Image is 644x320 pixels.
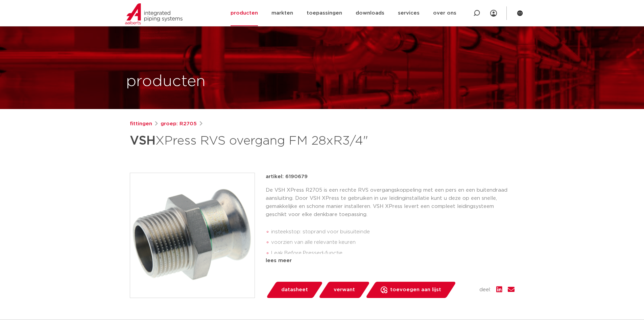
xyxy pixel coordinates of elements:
a: verwant [318,282,370,298]
img: Product Image for VSH XPress RVS overgang FM 28xR3/4" [130,173,255,298]
strong: VSH [130,135,156,147]
span: toevoegen aan lijst [390,284,441,295]
span: datasheet [281,284,308,295]
li: voorzien van alle relevante keuren [271,237,515,248]
li: Leak Before Pressed-functie [271,248,515,259]
li: insteekstop: stoprand voor buisuiteinde [271,227,515,237]
h1: XPress RVS overgang FM 28xR3/4" [130,131,384,151]
a: groep: R2705 [161,120,197,128]
div: my IPS [490,6,497,21]
span: deel: [479,286,491,294]
p: artikel: 6190679 [266,173,308,181]
a: datasheet [266,282,323,298]
p: De VSH XPress R2705 is een rechte RVS overgangskoppeling met een pers en een buitendraad aansluit... [266,186,515,219]
span: verwant [334,284,355,295]
div: lees meer [266,257,515,265]
h1: producten [126,71,206,92]
a: fittingen [130,120,152,128]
